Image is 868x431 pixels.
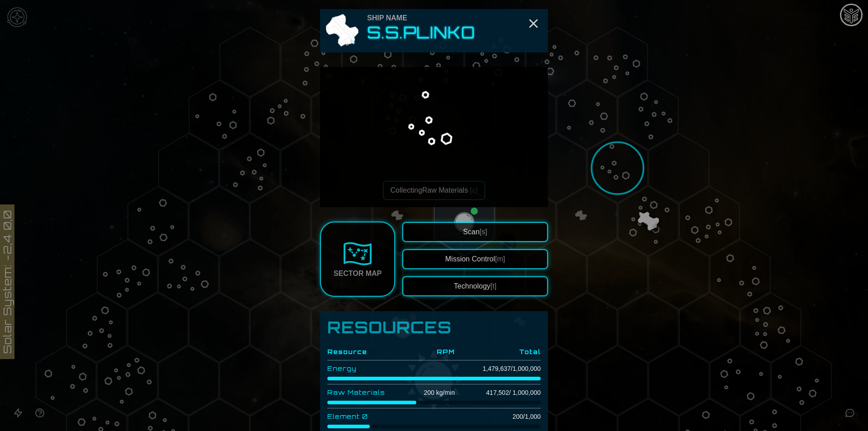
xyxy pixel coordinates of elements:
[455,384,541,401] td: 417,502 / 1,000,000
[383,181,486,200] button: CollectingRaw Materials [c]
[455,344,541,360] th: Total
[406,384,455,401] td: 200 kg/min
[334,268,382,279] div: Sector Map
[320,222,395,297] a: Sector Map
[455,408,541,425] td: 200 / 1,000
[470,186,478,194] span: [c]
[463,228,487,236] span: Scan
[367,13,475,24] div: Ship Name
[491,282,496,290] span: [t]
[343,239,372,268] img: Sector
[402,222,548,242] button: Scan[s]
[402,276,548,296] button: Technology[t]
[327,318,541,336] h1: Resources
[327,344,406,360] th: Resource
[327,384,406,401] td: Raw Materials
[495,255,505,263] span: [m]
[402,249,548,269] button: Mission Control[m]
[406,344,455,360] th: RPM
[367,24,475,42] h2: S.S.Plinko
[455,360,541,377] td: 1,479,637 / 1,000,000
[526,16,541,31] button: Close
[327,360,406,377] td: Energy
[373,66,495,189] img: Resource
[324,13,360,49] img: Ship Icon
[480,228,487,236] span: [s]
[327,408,406,425] td: Element 0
